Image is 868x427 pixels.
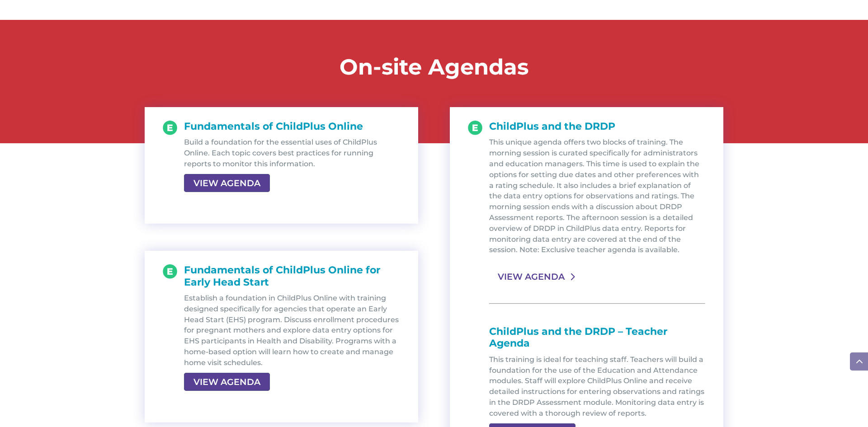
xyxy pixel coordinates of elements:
p: This training is ideal for teaching staff. Teachers will build a foundation for the use of the Ed... [489,354,705,419]
a: VIEW AGENDA [489,268,573,285]
span: ChildPlus and the DRDP [489,120,615,132]
h1: On-site Agendas [258,56,610,107]
span: Fundamentals of ChildPlus Online [184,120,363,132]
p: This unique agenda offers two blocks of training. The morning session is curated specifically for... [489,137,705,263]
a: VIEW AGENDA [184,174,270,192]
a: VIEW AGENDA [184,373,270,391]
span: Fundamentals of ChildPlus Online for Early Head Start [184,264,380,288]
iframe: Chat Widget [720,329,868,427]
p: Build a foundation for the essential uses of ChildPlus Online. Each topic covers best practices f... [184,137,400,169]
h1: ChildPlus and the DRDP – Teacher Agenda [489,326,705,354]
p: Establish a foundation in ChildPlus Online with training designed specifically for agencies that ... [184,293,400,368]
